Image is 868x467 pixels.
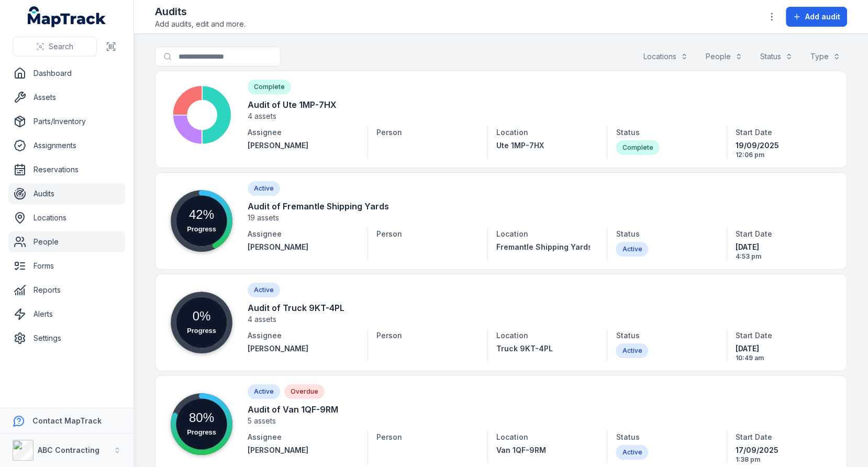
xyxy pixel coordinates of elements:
[8,328,125,349] a: Settings
[248,343,359,354] a: [PERSON_NAME]
[736,140,830,151] span: 19/09/2025
[496,343,591,354] a: Truck 9KT-4PL
[496,344,553,353] span: Truck 9KT-4PL
[736,343,830,354] span: [DATE]
[155,19,246,29] span: Add audits, edit and more.
[736,242,830,261] time: 18/09/2025, 4:53:02 pm
[13,37,97,57] button: Search
[496,446,546,454] span: Van 1QF-9RM
[8,63,125,84] a: Dashboard
[616,140,659,155] div: Complete
[753,47,799,66] button: Status
[49,41,73,52] span: Search
[8,111,125,132] a: Parts/Inventory
[248,140,359,151] a: [PERSON_NAME]
[8,183,125,204] a: Audits
[496,140,591,151] a: Ute 1MP-7HX
[805,12,840,22] span: Add audit
[736,343,830,362] time: 18/09/2025, 10:49:23 am
[8,87,125,108] a: Assets
[496,242,592,251] span: Fremantle Shipping Yards
[736,151,830,159] span: 12:06 pm
[248,445,359,455] a: [PERSON_NAME]
[736,140,830,159] time: 19/09/2025, 12:06:59 pm
[8,231,125,252] a: People
[8,159,125,180] a: Reservations
[736,252,830,261] span: 4:53 pm
[8,135,125,156] a: Assignments
[804,47,847,66] button: Type
[736,445,830,455] span: 17/09/2025
[637,47,695,66] button: Locations
[38,446,99,454] strong: ABC Contracting
[8,304,125,325] a: Alerts
[736,242,830,252] span: [DATE]
[616,343,648,358] div: Active
[248,242,359,252] a: [PERSON_NAME]
[8,255,125,276] a: Forms
[736,354,830,362] span: 10:49 am
[28,6,106,27] a: MapTrack
[736,455,830,464] span: 1:38 pm
[736,445,830,464] time: 17/09/2025, 1:38:40 pm
[786,7,847,27] button: Add audit
[496,141,544,150] span: Ute 1MP-7HX
[32,416,102,425] strong: Contact MapTrack
[8,280,125,301] a: Reports
[699,47,749,66] button: People
[496,242,591,252] a: Fremantle Shipping Yards
[8,207,125,228] a: Locations
[616,445,648,460] div: Active
[155,4,246,19] h2: Audits
[496,445,591,455] a: Van 1QF-9RM
[616,242,648,257] div: Active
